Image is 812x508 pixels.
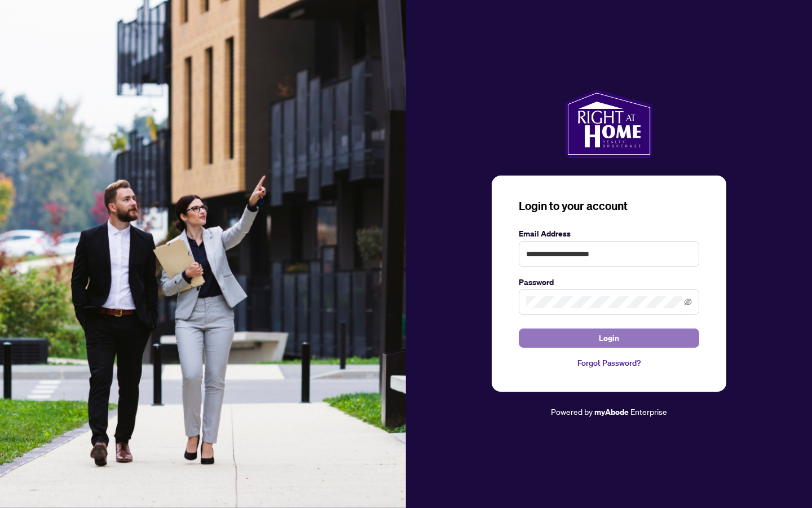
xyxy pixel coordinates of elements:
label: Email Address [519,227,699,240]
span: eye-invisible [684,298,692,306]
span: Login [599,329,619,347]
span: Enterprise [630,406,667,417]
a: Forgot Password? [519,357,699,369]
span: Powered by [551,406,593,417]
img: ma-logo [565,90,652,157]
h3: Login to your account [519,198,699,214]
a: myAbode [594,406,629,418]
label: Password [519,276,699,288]
button: Login [519,329,699,348]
